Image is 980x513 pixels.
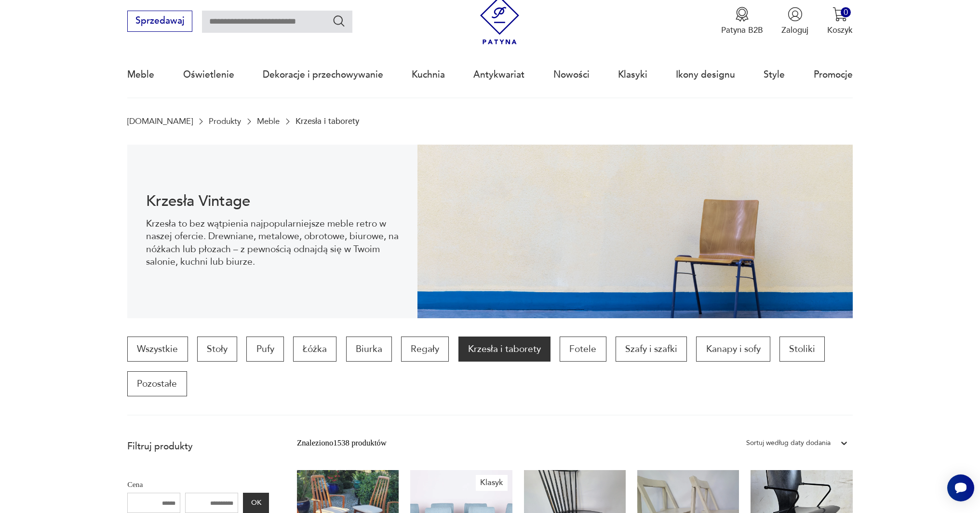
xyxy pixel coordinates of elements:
h1: Krzesła Vintage [146,194,399,208]
a: Stoły [197,337,237,362]
a: Biurka [346,337,392,362]
p: Patyna B2B [721,25,763,36]
iframe: Smartsupp widget button [947,474,974,501]
img: bc88ca9a7f9d98aff7d4658ec262dcea.jpg [417,145,853,318]
a: Pozostałe [127,371,187,396]
a: Łóżka [293,337,336,362]
a: Szafy i szafki [616,337,687,362]
a: Meble [127,53,154,97]
a: Oświetlenie [183,53,234,97]
a: Regały [401,337,449,362]
button: Sprzedawaj [127,11,192,32]
p: Cena [127,478,269,491]
button: Patyna B2B [721,7,763,36]
a: Antykwariat [473,53,524,97]
a: Ikona medaluPatyna B2B [721,7,763,36]
a: Sprzedawaj [127,18,192,26]
p: Krzesła to bez wątpienia najpopularniejsze meble retro w naszej ofercie. Drewniane, metalowe, obr... [146,217,399,269]
div: 0 [841,7,851,17]
a: Fotele [560,337,606,362]
img: Ikona koszyka [832,7,847,22]
button: 0Koszyk [827,7,853,36]
a: Promocje [814,53,853,97]
a: Meble [257,117,280,126]
a: Dekoracje i przechowywanie [263,53,383,97]
a: Klasyki [618,53,647,97]
a: Nowości [553,53,590,97]
a: Style [764,53,785,97]
img: Ikona medalu [735,7,750,22]
p: Krzesła i taborety [295,117,359,126]
p: Zaloguj [781,25,808,36]
a: Pufy [246,337,283,362]
a: Stoliki [779,337,825,362]
img: Ikonka użytkownika [788,7,803,22]
p: Koszyk [827,25,853,36]
p: Filtruj produkty [127,440,269,453]
a: Kuchnia [412,53,445,97]
a: [DOMAIN_NAME] [127,117,193,126]
button: OK [243,493,269,513]
a: Produkty [209,117,241,126]
a: Ikony designu [676,53,735,97]
a: Wszystkie [127,337,188,362]
button: Szukaj [332,14,346,28]
div: Znaleziono 1538 produktów [297,437,387,449]
div: Sortuj według daty dodania [746,437,831,449]
a: Kanapy i sofy [696,337,770,362]
a: Krzesła i taborety [458,337,550,362]
button: Zaloguj [781,7,808,36]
